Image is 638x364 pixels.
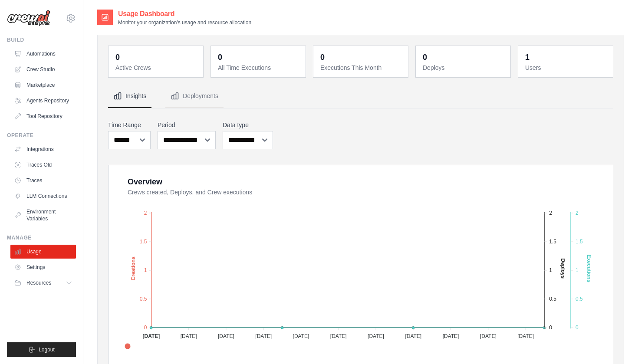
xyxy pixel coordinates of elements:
[549,239,556,245] tspan: 1.5
[7,234,76,241] div: Manage
[405,333,421,339] tspan: [DATE]
[10,47,76,61] a: Automations
[140,296,147,302] tspan: 0.5
[10,276,76,290] button: Resources
[443,333,459,339] tspan: [DATE]
[7,10,50,26] img: Logo
[158,121,216,129] label: Period
[576,239,583,245] tspan: 1.5
[108,85,613,108] nav: Tabs
[10,189,76,203] a: LLM Connections
[549,267,552,273] tspan: 1
[7,36,76,43] div: Build
[330,333,347,339] tspan: [DATE]
[144,325,147,331] tspan: 0
[10,260,76,274] a: Settings
[140,239,147,245] tspan: 1.5
[320,63,403,72] dt: Executions This Month
[10,62,76,76] a: Crew Studio
[218,63,300,72] dt: All Time Executions
[118,19,251,26] p: Monitor your organization's usage and resource allocation
[108,121,151,129] label: Time Range
[10,174,76,187] a: Traces
[115,63,198,72] dt: Active Crews
[423,63,505,72] dt: Deploys
[39,346,55,353] span: Logout
[10,158,76,172] a: Traces Old
[218,51,222,63] div: 0
[525,63,608,72] dt: Users
[255,333,272,339] tspan: [DATE]
[549,296,556,302] tspan: 0.5
[142,333,160,339] tspan: [DATE]
[144,210,147,216] tspan: 2
[480,333,497,339] tspan: [DATE]
[181,333,197,339] tspan: [DATE]
[576,325,579,331] tspan: 0
[118,9,251,19] h2: Usage Dashboard
[7,342,76,357] button: Logout
[10,109,76,123] a: Tool Repository
[576,267,579,273] tspan: 1
[108,85,151,108] button: Insights
[549,210,552,216] tspan: 2
[10,205,76,226] a: Environment Variables
[130,256,136,281] text: Creations
[128,188,602,197] dt: Crews created, Deploys, and Crew executions
[144,267,147,273] tspan: 1
[165,85,224,108] button: Deployments
[10,94,76,108] a: Agents Repository
[517,333,534,339] tspan: [DATE]
[560,259,566,279] text: Deploys
[423,51,427,63] div: 0
[218,333,234,339] tspan: [DATE]
[115,51,120,63] div: 0
[320,51,325,63] div: 0
[576,210,579,216] tspan: 2
[223,121,273,129] label: Data type
[10,142,76,156] a: Integrations
[586,255,592,282] text: Executions
[10,78,76,92] a: Marketplace
[10,245,76,259] a: Usage
[26,279,51,286] span: Resources
[549,325,552,331] tspan: 0
[576,296,583,302] tspan: 0.5
[128,176,162,188] div: Overview
[368,333,384,339] tspan: [DATE]
[525,51,529,63] div: 1
[7,132,76,139] div: Operate
[293,333,309,339] tspan: [DATE]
